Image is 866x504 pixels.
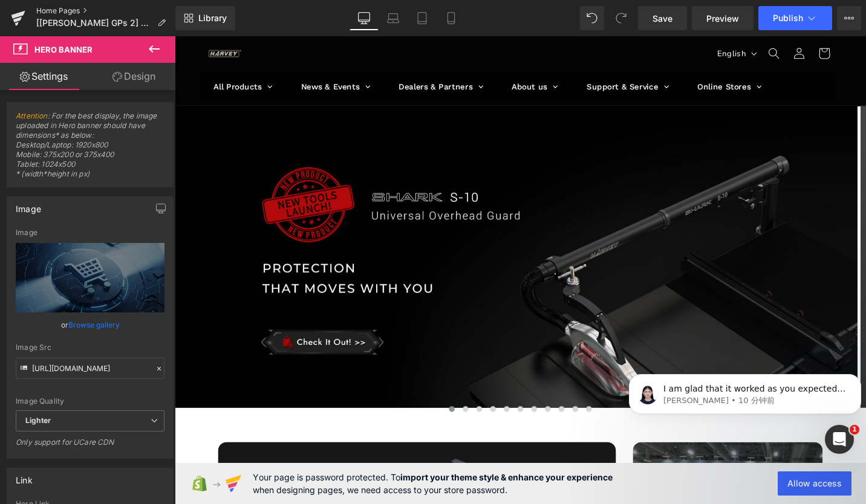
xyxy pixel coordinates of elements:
span: About us [357,47,394,59]
div: Image Quality [16,397,164,405]
span: Support & Service [436,47,512,59]
span: Online Stores [553,47,610,59]
a: About us [342,38,421,68]
span: Preview [706,12,739,25]
button: Redo [609,6,633,30]
div: Image [16,197,41,214]
b: Lighter [25,416,51,425]
span: : For the best display, the image uploaded in Hero banner should have dimensions* as below: Deskt... [16,111,164,187]
input: Link [16,358,164,379]
a: New Library [175,6,235,30]
button: English [567,7,621,30]
span: Dealers & Partners [237,47,315,59]
span: All Products [41,47,92,59]
a: Browse gallery [68,314,120,335]
button: Publish [758,6,832,30]
span: 1 [850,425,859,435]
img: Harvey Industries Co.,Ltd [33,12,76,24]
iframe: Intercom notifications 消息 [624,349,866,471]
div: Only support for UCare CDN [16,438,164,455]
span: Save [653,12,672,25]
a: Attention [16,111,48,120]
button: Allow access [778,471,851,496]
span: Publish [773,13,803,23]
a: Support & Service [421,38,538,68]
a: Desktop [350,6,379,30]
a: Preview [692,6,754,30]
div: or [16,318,164,331]
div: Image [16,228,164,237]
a: Harvey Industries Co.,Ltd [29,8,80,29]
span: News & Events [134,47,195,59]
span: Library [198,13,227,24]
div: Image Src [16,343,164,352]
iframe: Intercom live chat [825,425,854,454]
a: Laptop [379,6,408,30]
div: Link [16,468,33,485]
span: English [575,12,605,25]
span: Your page is password protected. To when designing pages, we need access to your store password. [253,471,613,496]
span: [[PERSON_NAME] GPs 2] Home Page [DATE] [36,18,152,28]
button: More [837,6,861,30]
button: Undo [580,6,604,30]
span: Hero Banner [34,45,93,54]
a: Mobile [437,6,466,30]
a: News & Events [119,38,222,68]
a: All Products [26,38,119,68]
strong: import your theme style & enhance your experience [400,472,613,482]
summary: Search [621,5,648,31]
a: Home Pages [36,6,175,16]
a: Tablet [408,6,437,30]
a: Dealers & Partners [222,38,342,68]
a: Online Stores [538,38,636,68]
a: Design [90,63,178,90]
